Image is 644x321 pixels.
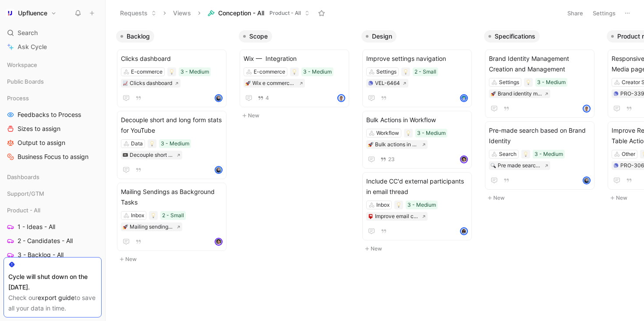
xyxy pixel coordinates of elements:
[537,78,566,87] div: 3 - Medium
[4,136,102,149] a: Output to assign
[4,7,59,19] button: UpfluenceUpfluence
[130,151,174,159] div: Decouple short and long form stats for youtube
[4,170,102,183] div: Dashboards
[167,67,176,76] div: 💡
[18,152,88,161] span: Business Focus to assign
[4,170,102,186] div: Dashboards
[7,206,40,215] span: Product - All
[620,161,644,170] div: PRO-306
[38,294,74,301] a: export guide
[216,239,222,245] img: avatar
[18,28,38,38] span: Search
[131,67,163,76] div: E-commerce
[131,139,143,148] div: Data
[524,78,533,87] div: 💡
[376,67,396,76] div: Settings
[485,49,594,118] a: Brand Identity Management Creation and ManagementSettings3 - Medium🚀Brand identity management cre...
[620,89,644,98] div: PRO-339
[127,32,150,41] span: Backlog
[4,108,102,121] a: Feedbacks to Process
[498,161,542,170] div: Pre made search based on brand data
[149,141,155,146] img: 💡
[4,58,102,71] div: Workspace
[113,26,235,269] div: BacklogNew
[498,89,542,98] div: Brand identity management creation and management
[18,222,55,231] span: 1 - Ideas - All
[417,129,446,138] div: 3 - Medium
[4,40,102,53] a: Ask Cycle
[161,139,189,148] div: 3 - Medium
[589,7,619,19] button: Settings
[372,32,392,41] span: Design
[4,204,102,217] div: Product - All
[484,30,540,42] button: Specifications
[403,69,408,74] img: 💡
[375,140,419,149] div: Bulk actions in workflow
[8,272,97,293] div: Cycle will shut down on the [DATE].
[521,150,530,159] div: 💡
[534,150,563,159] div: 3 - Medium
[407,201,436,209] div: 3 - Medium
[489,125,591,146] span: Pre-made search based on Brand Identity
[401,67,410,76] div: 💡
[204,7,314,20] button: Conception - AllProduct - All
[481,26,603,208] div: SpecificationsNew
[7,60,37,69] span: Workspace
[18,9,47,17] h1: Upfluence
[461,228,467,234] img: avatar
[362,172,472,240] a: Include CC'd external participants in email threadInbox3 - Medium📮Improve email cc in copy manage...
[376,129,399,138] div: Workflow
[18,110,81,119] span: Feedbacks to Process
[169,69,174,74] img: 💡
[121,115,223,136] span: Decouple short and long form stats for YouTube
[368,142,373,147] img: 🚀
[162,211,184,220] div: 2 - Small
[499,78,519,87] div: Settings
[4,26,102,39] div: Search
[368,214,373,219] img: 📮
[8,293,97,314] div: Check our to save all your data in time.
[121,187,223,208] span: Mailing Sendings as Background Tasks
[169,7,195,20] button: Views
[254,67,285,76] div: E-commerce
[265,95,269,101] span: 4
[362,49,472,107] a: Improve settings navigationSettings2 - SmallVEL-6464avatar
[18,124,60,133] span: Sizes to assign
[4,220,102,233] a: 1 - Ideas - All
[358,26,481,258] div: DesignNew
[461,95,467,101] img: avatar
[4,75,102,91] div: Public Boards
[4,234,102,247] a: 2 - Candidates - All
[7,94,29,102] span: Process
[4,187,102,203] div: Support/GTM
[240,49,349,107] a: Wix — IntegrationE-commerce3 - Medium🚀Wix e commerce integration4avatar
[218,9,264,18] span: Conception - All
[361,30,396,42] button: Design
[245,81,251,86] img: 🚀
[523,152,528,157] img: 💡
[376,201,389,209] div: Inbox
[269,9,301,18] span: Product - All
[484,193,600,203] button: New
[388,157,395,162] span: 23
[256,93,271,103] button: 4
[338,95,344,101] img: avatar
[18,236,73,245] span: 2 - Candidates - All
[404,129,413,138] div: 💡
[130,79,172,88] div: Clicks dashboard
[249,32,268,41] span: Scope
[216,95,222,101] img: avatar
[252,79,297,88] div: Wix e commerce integration
[366,115,468,125] span: Bulk Actions in Workflow
[489,53,591,74] span: Brand Identity Management Creation and Management
[151,213,156,218] img: 💡
[4,187,102,200] div: Support/GTM
[303,67,332,76] div: 3 - Medium
[4,75,102,88] div: Public Boards
[123,224,128,229] img: 🚀
[396,202,401,208] img: 💡
[375,79,400,88] div: VEL-6464
[123,81,128,86] img: 📈
[375,212,419,221] div: Improve email cc in copy management
[461,156,467,162] img: avatar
